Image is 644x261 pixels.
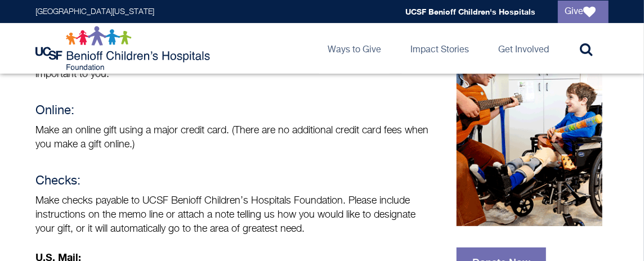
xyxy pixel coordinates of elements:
a: Give [558,1,609,23]
h4: Checks: [35,174,430,188]
img: Music therapy session [457,53,602,226]
a: Impact Stories [401,23,478,74]
p: Make checks payable to UCSF Benioff Children’s Hospitals Foundation. Please include instructions ... [35,194,430,236]
a: [GEOGRAPHIC_DATA][US_STATE] [35,8,154,16]
a: Get Involved [489,23,558,74]
a: Ways to Give [319,23,390,74]
h4: Online: [35,104,430,118]
a: UCSF Benioff Children's Hospitals [405,7,535,16]
img: Logo for UCSF Benioff Children's Hospitals Foundation [35,26,213,71]
p: Make an online gift using a major credit card. (There are no additional credit card fees when you... [35,124,430,152]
